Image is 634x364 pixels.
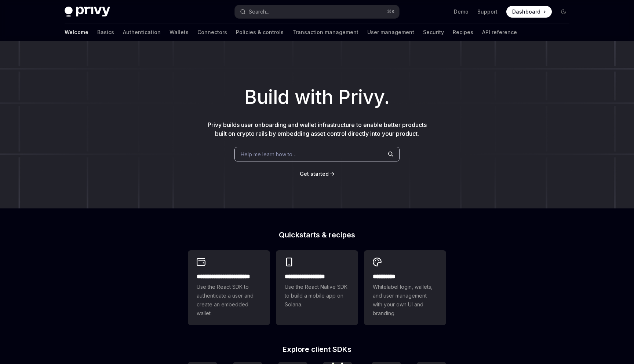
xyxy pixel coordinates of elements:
[235,5,399,18] button: Search...⌘K
[188,231,446,239] h2: Quickstarts & recipes
[65,23,88,41] a: Welcome
[170,23,189,41] a: Wallets
[197,23,227,41] a: Connectors
[477,8,498,15] a: Support
[285,283,349,309] span: Use the React Native SDK to build a mobile app on Solana.
[249,7,269,16] div: Search...
[300,170,329,178] a: Get started
[276,250,358,325] a: **** **** **** ***Use the React Native SDK to build a mobile app on Solana.
[387,9,395,15] span: ⌘ K
[197,283,261,318] span: Use the React SDK to authenticate a user and create an embedded wallet.
[453,23,473,41] a: Recipes
[65,7,110,17] img: dark logo
[123,23,161,41] a: Authentication
[512,8,540,15] span: Dashboard
[364,250,446,325] a: **** *****Whitelabel login, wallets, and user management with your own UI and branding.
[506,6,552,18] a: Dashboard
[423,23,444,41] a: Security
[97,23,114,41] a: Basics
[292,23,358,41] a: Transaction management
[241,150,296,158] span: Help me learn how to…
[12,83,622,112] h1: Build with Privy.
[236,23,284,41] a: Policies & controls
[482,23,517,41] a: API reference
[300,171,329,177] span: Get started
[367,23,414,41] a: User management
[454,8,469,15] a: Demo
[373,283,437,318] span: Whitelabel login, wallets, and user management with your own UI and branding.
[208,121,427,137] span: Privy builds user onboarding and wallet infrastructure to enable better products built on crypto ...
[558,6,569,18] button: Toggle dark mode
[188,346,446,353] h2: Explore client SDKs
